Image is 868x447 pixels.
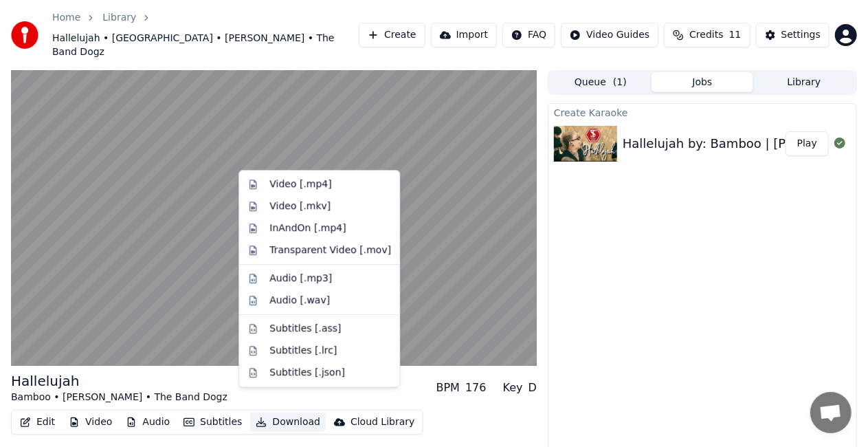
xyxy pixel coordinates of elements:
[664,23,750,47] button: Credits11
[503,380,523,396] div: Key
[250,413,326,432] button: Download
[613,76,627,89] span: ( 1 )
[729,28,742,42] span: 11
[269,177,331,191] div: Video [.mp4]
[502,23,555,47] button: FAQ
[52,11,359,59] nav: breadcrumb
[63,413,118,432] button: Video
[52,11,80,25] a: Home
[548,104,856,120] div: Create Karaoke
[11,391,227,404] div: Bamboo • [PERSON_NAME] • The Band Dogz
[465,380,487,396] div: 176
[14,413,60,432] button: Edit
[11,371,227,391] div: Hallelujah
[269,322,341,336] div: Subtitles [.ass]
[550,72,652,92] button: Queue
[269,366,345,380] div: Subtitles [.json]
[431,23,497,47] button: Import
[178,413,247,432] button: Subtitles
[561,23,658,47] button: Video Guides
[120,413,175,432] button: Audio
[269,344,337,358] div: Subtitles [.lrc]
[269,199,331,213] div: Video [.mkv]
[436,380,460,396] div: BPM
[11,21,38,49] img: youka
[269,221,346,235] div: InAndOn [.mp4]
[756,23,830,47] button: Settings
[52,32,359,59] span: Hallelujah • [GEOGRAPHIC_DATA] • [PERSON_NAME] • The Band Dogz
[269,243,391,257] div: Transparent Video [.mov]
[781,28,821,42] div: Settings
[528,380,537,396] div: D
[350,415,414,429] div: Cloud Library
[269,294,330,307] div: Audio [.wav]
[753,72,855,92] button: Library
[102,11,136,25] a: Library
[269,272,332,285] div: Audio [.mp3]
[810,392,852,433] div: Open chat
[359,23,425,47] button: Create
[786,131,829,156] button: Play
[689,28,723,42] span: Credits
[652,72,753,92] button: Jobs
